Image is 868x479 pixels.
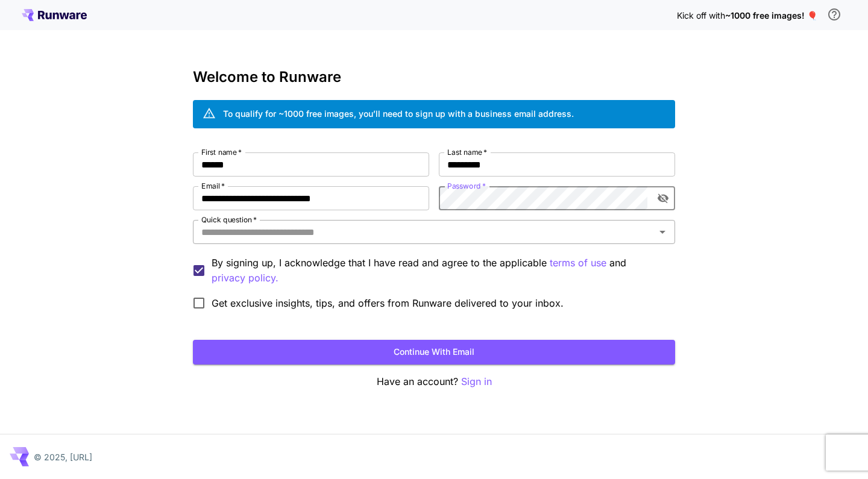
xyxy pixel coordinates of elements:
button: Continue with email [193,340,675,365]
label: Quick question [201,214,257,225]
label: First name [201,147,242,157]
span: ~1000 free images! 🎈 [725,10,817,20]
label: Last name [447,147,487,157]
p: © 2025, [URL] [34,451,92,463]
h3: Welcome to Runware [193,69,675,86]
button: toggle password visibility [652,187,674,209]
div: To qualify for ~1000 free images, you’ll need to sign up with a business email address. [223,107,574,120]
span: Get exclusive insights, tips, and offers from Runware delivered to your inbox. [212,296,564,310]
p: terms of use [550,255,606,271]
label: Email [201,181,225,191]
button: Sign in [461,374,492,389]
button: In order to qualify for free credit, you need to sign up with a business email address and click ... [822,2,846,27]
button: Open [654,224,671,240]
p: privacy policy. [212,271,278,286]
p: Have an account? [193,374,675,389]
p: By signing up, I acknowledge that I have read and agree to the applicable and [212,255,665,286]
button: By signing up, I acknowledge that I have read and agree to the applicable terms of use and [212,271,278,286]
span: Kick off with [677,10,725,20]
label: Password [447,181,486,191]
button: By signing up, I acknowledge that I have read and agree to the applicable and privacy policy. [550,255,606,271]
